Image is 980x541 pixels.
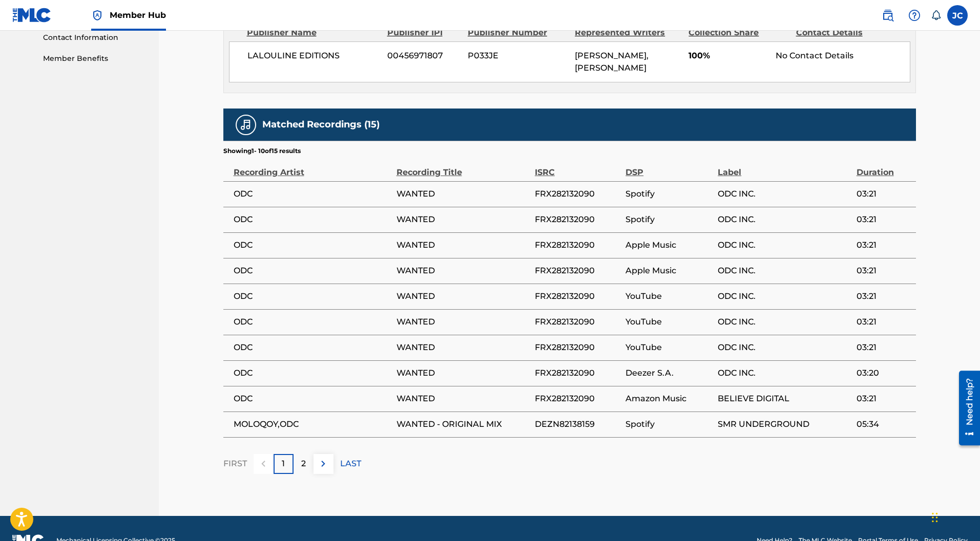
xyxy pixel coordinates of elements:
[796,27,895,39] div: Contact Details
[575,51,649,73] span: [PERSON_NAME], [PERSON_NAME]
[908,9,921,21] img: help
[904,5,925,26] div: Help
[951,366,980,449] iframe: Resource Center
[857,265,911,277] span: 03:21
[247,50,380,62] span: LALOULINE EDITIONS
[857,156,911,179] div: Duration
[397,265,530,277] span: WANTED
[718,341,851,354] span: ODC INC.
[857,188,911,200] span: 03:21
[535,188,620,200] span: FRX282132090
[929,492,980,541] div: Widget de chat
[247,27,380,39] div: Publisher Name
[575,27,681,39] div: Represented Writers
[535,316,620,328] span: FRX282132090
[718,393,851,405] span: BELIEVE DIGITAL
[317,458,329,470] img: right
[857,341,911,354] span: 03:21
[397,418,530,430] span: WANTED - ORIGINAL MIX
[43,32,147,43] a: Contact Information
[718,367,851,379] span: ODC INC.
[397,316,530,328] span: WANTED
[857,367,911,379] span: 03:20
[234,367,391,379] span: ODC
[625,188,713,200] span: Spotify
[387,27,460,39] div: Publisher IPI
[718,188,851,200] span: ODC INC.
[878,5,898,26] a: Public Search
[625,213,713,226] span: Spotify
[718,316,851,328] span: ODC INC.
[240,119,252,131] img: Matched Recordings
[535,239,620,251] span: FRX282132090
[535,265,620,277] span: FRX282132090
[397,188,530,200] span: WANTED
[625,316,713,328] span: YouTube
[857,213,911,226] span: 03:21
[12,8,52,23] img: MLC Logo
[535,393,620,405] span: FRX282132090
[234,188,391,200] span: ODC
[718,213,851,226] span: ODC INC.
[718,239,851,251] span: ODC INC.
[234,239,391,251] span: ODC
[718,290,851,302] span: ODC INC.
[397,341,530,354] span: WANTED
[397,156,530,179] div: Recording Title
[947,5,968,26] div: User Menu
[234,393,391,405] span: ODC
[301,458,306,470] p: 2
[625,418,713,430] span: Spotify
[223,146,301,156] p: Showing 1 - 10 of 15 results
[234,341,391,354] span: ODC
[397,290,530,302] span: WANTED
[625,156,713,179] div: DSP
[535,213,620,226] span: FRX282132090
[340,458,361,470] p: LAST
[234,316,391,328] span: ODC
[718,156,851,179] div: Label
[857,290,911,302] span: 03:21
[625,341,713,354] span: YouTube
[535,156,620,179] div: ISRC
[234,265,391,277] span: ODC
[776,50,909,62] div: No Contact Details
[234,156,391,179] div: Recording Artist
[931,10,941,20] div: Notifications
[857,393,911,405] span: 03:21
[625,239,713,251] span: Apple Music
[689,27,788,39] div: Collection Share
[397,239,530,251] span: WANTED
[857,239,911,251] span: 03:21
[282,458,285,470] p: 1
[718,418,851,430] span: SMR UNDERGROUND
[387,50,460,62] span: 00456971807
[262,119,380,131] h5: Matched Recordings (15)
[882,9,894,21] img: search
[625,290,713,302] span: YouTube
[535,290,620,302] span: FRX282132090
[625,393,713,405] span: Amazon Music
[689,50,768,62] span: 100%
[718,265,851,277] span: ODC INC.
[932,502,938,533] div: Glisser
[468,50,567,62] span: P033JE
[857,316,911,328] span: 03:21
[625,367,713,379] span: Deezer S.A.
[223,458,247,470] p: FIRST
[929,492,980,541] iframe: Chat Widget
[535,341,620,354] span: FRX282132090
[110,9,166,21] span: Member Hub
[535,367,620,379] span: FRX282132090
[397,367,530,379] span: WANTED
[857,418,911,430] span: 05:34
[397,393,530,405] span: WANTED
[397,213,530,226] span: WANTED
[91,9,103,21] img: Top Rightsholder
[43,53,147,64] a: Member Benefits
[234,290,391,302] span: ODC
[234,213,391,226] span: ODC
[234,418,391,430] span: MOLOQOY,ODC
